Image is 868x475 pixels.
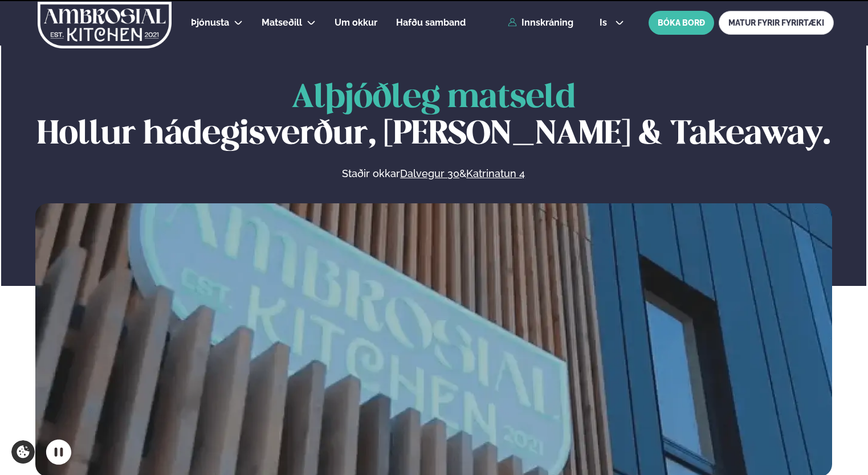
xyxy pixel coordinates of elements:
[335,17,377,28] span: Um okkur
[508,18,573,28] a: Innskráning
[35,80,832,153] h1: Hollur hádegisverður, [PERSON_NAME] & Takeaway.
[396,17,466,28] span: Hafðu samband
[11,440,35,464] a: Cookie settings
[649,11,714,35] button: BÓKA BORÐ
[292,83,576,114] span: Alþjóðleg matseld
[262,17,302,28] span: Matseðill
[36,2,173,48] img: logo
[191,17,229,28] span: Þjónusta
[396,16,466,30] a: Hafðu samband
[590,18,633,27] button: is
[218,167,649,181] p: Staðir okkar &
[262,16,302,30] a: Matseðill
[719,11,834,35] a: MATUR FYRIR FYRIRTÆKI
[400,167,459,181] a: Dalvegur 30
[335,16,377,30] a: Um okkur
[466,167,525,181] a: Katrinatun 4
[600,18,610,27] span: is
[191,16,229,30] a: Þjónusta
